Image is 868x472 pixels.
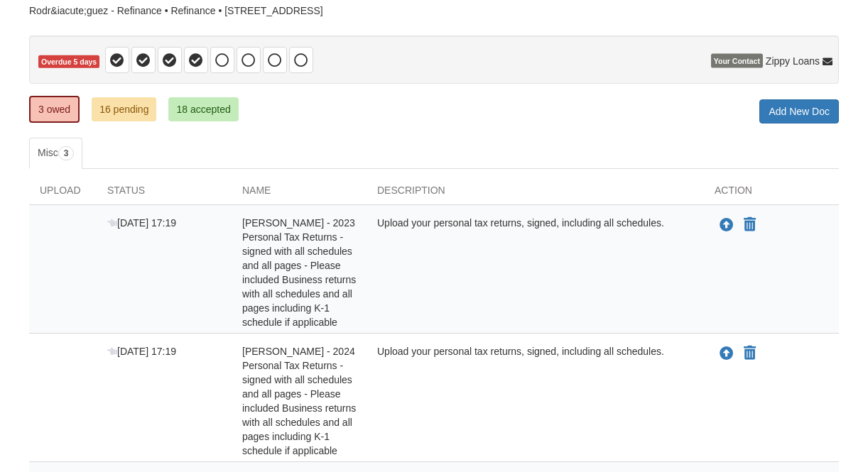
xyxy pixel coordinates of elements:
[107,346,176,357] span: [DATE] 17:19
[92,97,156,121] a: 16 pending
[168,97,238,121] a: 18 accepted
[97,183,232,204] div: Status
[718,216,735,234] button: Upload Vanessa Rodriquez - 2023 Personal Tax Returns - signed with all schedules and all pages - ...
[58,146,75,160] span: 3
[107,217,176,229] span: [DATE] 17:19
[367,183,704,204] div: Description
[718,344,735,363] button: Upload Vanessa Rodriquez - 2024 Personal Tax Returns - signed with all schedules and all pages - ...
[367,344,704,458] div: Upload your personal tax returns, signed, including all schedules.
[232,183,367,204] div: Name
[29,138,82,169] a: Misc
[242,346,356,456] span: [PERSON_NAME] - 2024 Personal Tax Returns - signed with all schedules and all pages - Please incl...
[38,55,99,69] span: Overdue 5 days
[711,54,763,68] span: Your Contact
[759,99,839,124] a: Add New Doc
[29,183,97,204] div: Upload
[704,183,839,204] div: Action
[742,345,757,362] button: Declare Vanessa Rodriquez - 2024 Personal Tax Returns - signed with all schedules and all pages -...
[242,217,356,328] span: [PERSON_NAME] - 2023 Personal Tax Returns - signed with all schedules and all pages - Please incl...
[367,216,704,329] div: Upload your personal tax returns, signed, including all schedules.
[766,54,820,68] span: Zippy Loans
[742,216,757,234] button: Declare Vanessa Rodriquez - 2023 Personal Tax Returns - signed with all schedules and all pages -...
[29,96,80,123] a: 3 owed
[29,5,839,17] div: Rodr&iacute;guez - Refinance • Refinance • [STREET_ADDRESS]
